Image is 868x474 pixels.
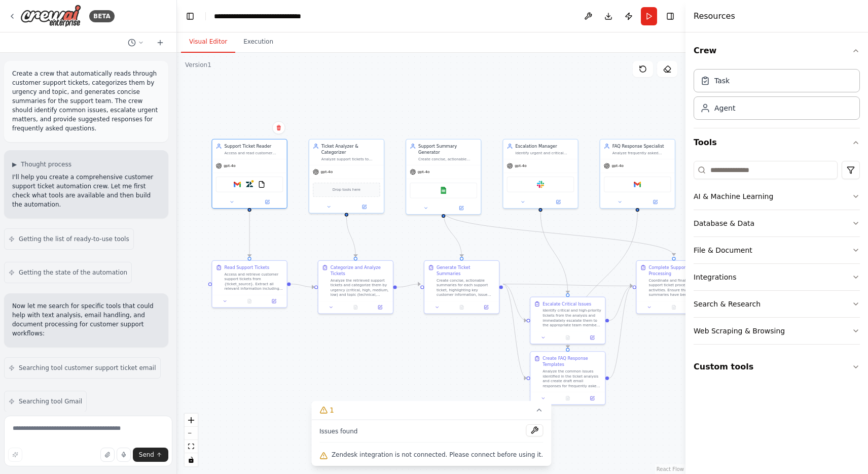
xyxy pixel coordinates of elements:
[648,278,707,297] div: Coordinate and finalize all support ticket processing activities. Ensure that ticket summaries ha...
[133,448,168,462] button: Send
[541,198,575,206] button: Open in side panel
[694,353,860,381] button: Custom tools
[441,212,677,256] g: Edge from 0ef14457-ec15-4b22-89fb-e4ceeddee32d to c89519e5-b249-4f4d-b675-6fb3a14f3109
[321,143,380,155] div: Ticket Analyzer & Categorizer
[152,37,168,49] button: Start a new chat
[537,181,544,188] img: Slack
[211,139,287,209] div: Support Ticket ReaderAccess and read customer support tickets from {ticket_source} such as Gmail,...
[694,299,761,309] div: Search & Research
[449,303,475,311] button: No output available
[502,139,578,209] div: Escalation ManagerIdentify urgent and critical tickets that require immediate attention, escalate...
[139,451,154,459] span: Send
[694,10,735,22] h4: Resources
[555,395,581,402] button: No output available
[8,448,22,462] button: Improve this prompt
[694,272,736,282] div: Integrations
[258,181,265,188] img: FileReadTool
[237,297,263,304] button: No output available
[321,156,380,161] div: Analyze support tickets to categorize them by urgency (critical, high, medium, low) and topic (te...
[648,264,707,277] div: Complete Support Ticket Processing
[634,181,641,188] img: Gmail
[530,297,605,345] div: Escalate Critical IssuesIdentify critical and high-priority tickets from the analysis and immedia...
[611,163,623,168] span: gpt-4o
[530,351,605,405] div: Create FAQ Response TemplatesAnalyze the common issues identified in the ticket analysis and crea...
[264,297,284,304] button: Open in side panel
[20,5,81,27] img: Logo
[343,303,369,311] button: No output available
[663,9,677,23] button: Hide right sidebar
[503,281,527,324] g: Edge from 06136e04-1305-4133-9e08-fe4fb9c9d9ec to a492289b-c20b-4014-a76e-26c2f9b9e668
[476,303,496,311] button: Open in side panel
[185,414,198,466] div: React Flow controls
[347,203,382,210] button: Open in side panel
[183,9,197,23] button: Hide left sidebar
[612,150,671,155] div: Analyze frequently asked questions from support tickets and generate suggested template responses...
[694,183,860,210] button: AI & Machine Learning
[437,278,495,297] div: Create concise, actionable summaries for each support ticket, highlighting key customer informati...
[181,31,235,53] button: Visual Editor
[319,427,358,435] span: Issues found
[21,160,71,168] span: Thought process
[555,334,581,341] button: No output available
[19,268,127,277] span: Getting the state of the automation
[542,356,601,368] div: Create FAQ Response Templates
[694,37,860,65] button: Crew
[185,440,198,453] button: fit view
[235,31,281,53] button: Execution
[600,139,675,209] div: FAQ Response SpecialistAnalyze frequently asked questions from support tickets and generate sugge...
[661,303,687,311] button: No output available
[609,283,633,381] g: Edge from fba0cef1-35fd-46bf-87b2-6c29e8b1d8b3 to c89519e5-b249-4f4d-b675-6fb3a14f3109
[124,37,148,49] button: Switch to previous chat
[246,181,253,188] img: Zendesk
[503,281,633,289] g: Edge from 06136e04-1305-4133-9e08-fe4fb9c9d9ec to c89519e5-b249-4f4d-b675-6fb3a14f3109
[333,187,360,193] span: Drop tools here
[19,364,156,372] span: Searching tool customer support ticket email
[694,218,754,228] div: Database & Data
[12,173,160,209] p: I'll help you create a comprehensive customer support ticket automation crew. Let me first check ...
[12,69,160,133] p: Create a crew that automatically reads through customer support tickets, categorizes them by urge...
[19,235,129,243] span: Getting the list of ready-to-use tools
[565,212,640,348] g: Edge from 1d0bf453-3279-4e18-bf5c-36ed990f45ab to fba0cef1-35fd-46bf-87b2-6c29e8b1d8b3
[272,121,285,134] button: Delete node
[515,150,574,155] div: Identify urgent and critical tickets that require immediate attention, escalate them to appropria...
[441,212,465,257] g: Edge from 0ef14457-ec15-4b22-89fb-e4ceeddee32d to 06136e04-1305-4133-9e08-fe4fb9c9d9ec
[418,143,477,155] div: Support Summary Generator
[331,264,389,277] div: Categorize and Analyze Tickets
[694,237,860,263] button: File & Document
[515,143,574,149] div: Escalation Manager
[117,448,131,462] button: Click to speak your automation idea
[542,301,591,307] div: Escalate Critical Issues
[437,264,495,277] div: Generate Ticket Summaries
[537,212,571,293] g: Edge from c4ccb430-4ccb-44f2-8e06-4a5300b9b10d to a492289b-c20b-4014-a76e-26c2f9b9e668
[714,103,735,113] div: Agent
[321,170,333,175] span: gpt-4o
[582,334,603,341] button: Open in side panel
[694,65,860,128] div: Crew
[185,61,211,69] div: Version 1
[694,318,860,344] button: Web Scraping & Browsing
[19,397,82,405] span: Searching tool Gmail
[582,395,603,402] button: Open in side panel
[694,191,773,201] div: AI & Machine Learning
[331,278,389,297] div: Analyze the retrieved support tickets and categorize them by urgency (critical, high, medium, low...
[343,217,358,257] g: Edge from 802eedc5-f21d-45d4-bdb4-927e76e68933 to 70bb8839-12a6-46f2-bcb0-03586f2ecdab
[318,260,393,314] div: Categorize and Analyze TicketsAnalyze the retrieved support tickets and categorize them by urgenc...
[694,291,860,317] button: Search & Research
[694,128,860,157] button: Tools
[224,150,283,155] div: Access and read customer support tickets from {ticket_source} such as Gmail, Zendesk, or uploaded...
[397,281,421,290] g: Edge from 70bb8839-12a6-46f2-bcb0-03586f2ecdab to 06136e04-1305-4133-9e08-fe4fb9c9d9ec
[694,326,785,336] div: Web Scraping & Browsing
[309,139,384,214] div: Ticket Analyzer & CategorizerAnalyze support tickets to categorize them by urgency (critical, hig...
[657,466,684,472] a: React Flow attribution
[694,264,860,290] button: Integrations
[224,264,269,270] div: Read Support Tickets
[250,198,284,206] button: Open in side panel
[214,11,301,21] nav: breadcrumb
[224,143,283,149] div: Support Ticket Reader
[332,451,543,459] span: Zendesk integration is not connected. Please connect before using it.
[515,163,526,168] span: gpt-4o
[418,156,477,161] div: Create concise, actionable summaries of customer support tickets for the support team, highlighti...
[185,453,198,466] button: toggle interactivity
[185,414,198,427] button: zoom in
[542,369,601,388] div: Analyze the common issues identified in the ticket analysis and create draft email responses for ...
